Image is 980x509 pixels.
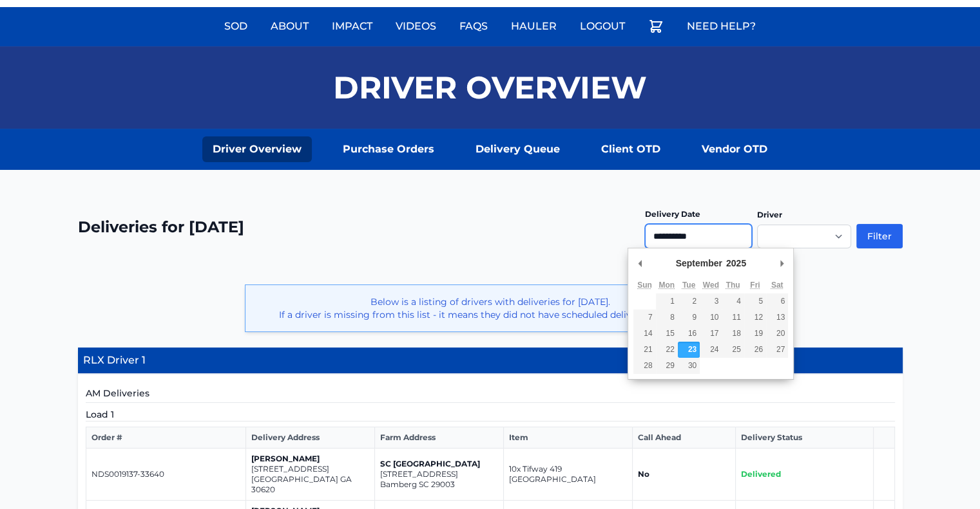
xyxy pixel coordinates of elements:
[724,254,748,273] div: 2025
[633,254,646,273] button: Previous Month
[700,310,722,326] button: 10
[674,254,724,273] div: September
[722,310,744,326] button: 11
[638,469,649,479] strong: No
[658,281,675,290] abbr: Monday
[645,209,700,219] label: Delivery Date
[744,293,766,310] button: 5
[503,449,632,501] td: 10x Tifway 419 [GEOGRAPHIC_DATA]
[256,295,724,321] p: Below is a listing of drivers with deliveries for [DATE]. If a driver is missing from this list -...
[856,224,903,248] button: Filter
[741,469,781,479] span: Delivered
[503,427,632,449] th: Item
[750,281,760,290] abbr: Friday
[656,293,678,310] button: 1
[633,326,655,342] button: 14
[744,310,766,326] button: 12
[332,136,445,162] a: Purchase Orders
[78,347,903,374] h4: RLX Driver 1
[374,427,503,449] th: Farm Address
[633,310,655,326] button: 7
[766,342,788,358] button: 27
[736,427,874,449] th: Delivery Status
[572,11,633,42] a: Logout
[656,326,678,342] button: 15
[645,224,752,248] input: Use the arrow keys to pick a date
[380,479,498,490] p: Bamberg SC 29003
[245,427,374,449] th: Delivery Address
[757,210,782,219] label: Driver
[380,459,498,469] p: SC [GEOGRAPHIC_DATA]
[726,281,740,290] abbr: Thursday
[679,11,764,42] a: Need Help?
[722,293,744,310] button: 4
[700,342,722,358] button: 24
[78,217,244,237] h2: Deliveries for [DATE]
[766,310,788,326] button: 13
[722,342,744,358] button: 25
[771,281,783,290] abbr: Saturday
[380,469,498,479] p: [STREET_ADDRESS]
[251,464,369,474] p: [STREET_ADDRESS]
[766,293,788,310] button: 6
[216,11,255,42] a: Sod
[775,254,788,273] button: Next Month
[744,342,766,358] button: 26
[633,358,655,374] button: 28
[591,136,671,162] a: Client OTD
[703,281,719,290] abbr: Wednesday
[656,342,678,358] button: 22
[678,342,700,358] button: 23
[465,136,570,162] a: Delivery Queue
[691,136,778,162] a: Vendor OTD
[91,469,240,479] p: NDS0019137-33640
[333,72,647,103] h1: Driver Overview
[700,293,722,310] button: 3
[86,408,895,421] h5: Load 1
[678,310,700,326] button: 9
[722,326,744,342] button: 18
[324,11,380,42] a: Impact
[678,326,700,342] button: 16
[633,342,655,358] button: 21
[678,293,700,310] button: 2
[388,11,444,42] a: Videos
[632,427,735,449] th: Call Ahead
[202,136,312,162] a: Driver Overview
[678,358,700,374] button: 30
[656,310,678,326] button: 8
[656,358,678,374] button: 29
[452,11,495,42] a: FAQs
[682,281,695,290] abbr: Tuesday
[637,281,652,290] abbr: Sunday
[263,11,316,42] a: About
[766,326,788,342] button: 20
[251,474,369,495] p: [GEOGRAPHIC_DATA] GA 30620
[251,454,369,464] p: [PERSON_NAME]
[86,387,895,403] h5: AM Deliveries
[700,326,722,342] button: 17
[86,427,245,449] th: Order #
[744,326,766,342] button: 19
[503,11,564,42] a: Hauler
